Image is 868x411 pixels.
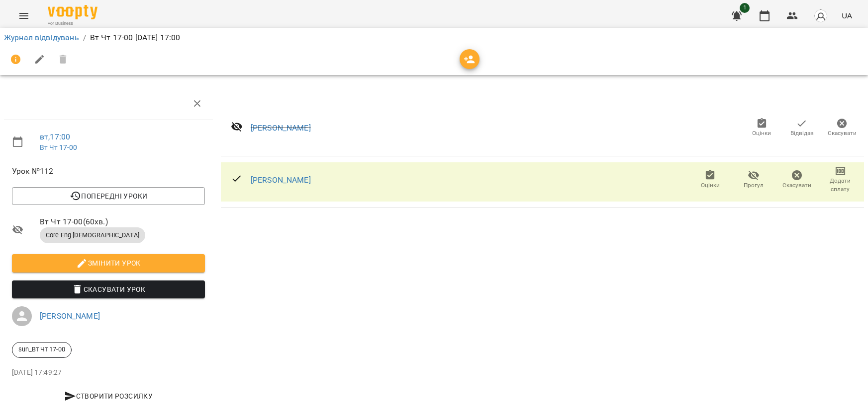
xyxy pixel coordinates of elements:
[4,32,864,44] nav: breadcrumb
[12,368,205,378] p: [DATE] 17:49:27
[12,345,71,354] span: sun_Вт Чт 17-00
[251,123,311,133] a: [PERSON_NAME]
[90,32,181,44] p: Вт Чт 17-00 [DATE] 17:00
[819,166,862,194] button: Додати сплату
[40,143,78,151] a: Вт Чт 17-00
[742,114,782,142] button: Оцінки
[822,114,862,142] button: Скасувати
[12,280,205,298] button: Скасувати Урок
[12,4,36,28] button: Menu
[40,216,205,228] span: Вт Чт 17-00 ( 60 хв. )
[838,6,856,25] button: UA
[740,3,750,13] span: 1
[48,20,97,27] span: For Business
[48,5,97,19] img: Voopty Logo
[701,181,720,190] span: Оцінки
[40,311,100,321] a: [PERSON_NAME]
[825,177,856,194] span: Додати сплату
[12,342,72,358] div: sun_Вт Чт 17-00
[40,231,145,240] span: Core Eng [DEMOGRAPHIC_DATA]
[12,165,205,177] span: Урок №112
[688,166,732,194] button: Оцінки
[16,390,201,402] span: Створити розсилку
[842,10,852,21] span: UA
[782,114,822,142] button: Відвідав
[744,181,764,190] span: Прогул
[40,132,70,141] a: вт , 17:00
[814,9,828,23] img: avatar_s.png
[83,32,86,44] li: /
[251,175,311,185] a: [PERSON_NAME]
[4,33,79,42] a: Журнал відвідувань
[775,166,819,194] button: Скасувати
[828,129,857,137] span: Скасувати
[20,257,197,269] span: Змінити урок
[20,283,197,295] span: Скасувати Урок
[782,181,811,190] span: Скасувати
[12,387,205,405] button: Створити розсилку
[732,166,775,194] button: Прогул
[12,254,205,272] button: Змінити урок
[752,129,771,137] span: Оцінки
[20,190,197,202] span: Попередні уроки
[12,187,205,205] button: Попередні уроки
[790,129,814,137] span: Відвідав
